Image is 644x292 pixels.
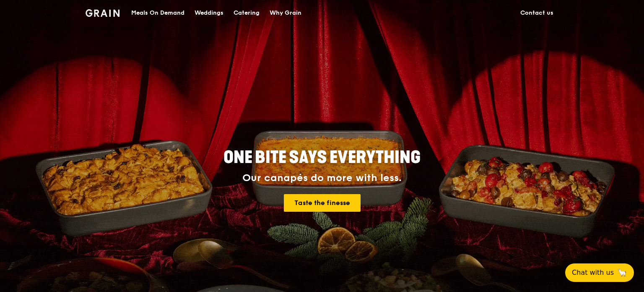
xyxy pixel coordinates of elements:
div: Catering [234,0,260,26]
div: Why Grain [270,0,301,26]
a: Catering [229,0,265,26]
a: Why Grain [265,0,306,26]
a: Contact us [515,0,558,26]
button: Chat with us🦙 [565,263,634,282]
div: Our canapés do more with less. [171,172,473,184]
div: Meals On Demand [131,0,184,26]
span: ONE BITE SAYS EVERYTHING [223,147,421,168]
a: Taste the finesse [284,194,361,212]
a: Weddings [190,0,229,26]
div: Weddings [195,0,223,26]
span: Chat with us [572,268,614,278]
img: Grain [86,9,119,17]
span: 🦙 [617,268,627,278]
